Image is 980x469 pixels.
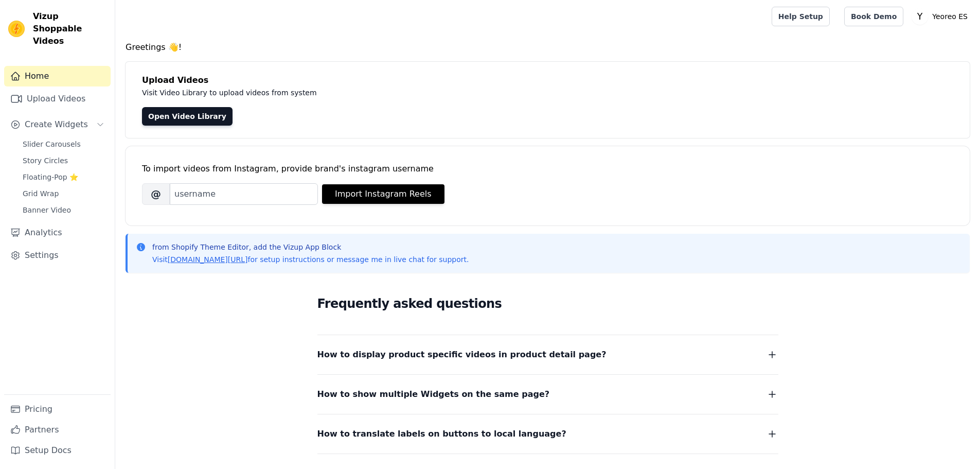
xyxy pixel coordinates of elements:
[4,66,111,86] a: Home
[16,153,111,168] a: Story Circles
[317,427,566,441] span: How to translate labels on buttons to local language?
[142,86,603,99] p: Visit Video Library to upload videos from system
[928,7,972,26] p: Yeoreo ES
[917,11,923,22] text: Y
[16,137,111,151] a: Slider Carousels
[317,348,607,362] span: How to display product specific videos in product detail page?
[4,399,111,420] a: Pricing
[4,420,111,440] a: Partners
[168,255,248,264] a: [DOMAIN_NAME][URL]
[152,254,469,265] p: Visit for setup instructions or message me in live chat for support.
[317,387,778,402] button: How to show multiple Widgets on the same page?
[23,172,78,182] span: Floating-Pop ⭐
[16,186,111,201] a: Grid Wrap
[4,114,111,135] button: Create Widgets
[912,7,972,26] button: Y Yeoreo ES
[4,89,111,109] a: Upload Videos
[772,7,830,26] a: Help Setup
[142,183,170,205] span: @
[33,10,106,47] span: Vizup Shoppable Videos
[23,188,59,199] span: Grid Wrap
[25,118,88,131] span: Create Widgets
[4,440,111,461] a: Setup Docs
[142,107,233,126] a: Open Video Library
[317,293,778,314] h2: Frequently asked questions
[23,139,81,149] span: Slider Carousels
[322,184,444,204] button: Import Instagram Reels
[317,348,778,362] button: How to display product specific videos in product detail page?
[4,222,111,243] a: Analytics
[170,183,318,205] input: username
[844,7,903,26] a: Book Demo
[126,41,970,54] h4: Greetings 👋!
[4,245,111,266] a: Settings
[142,74,953,86] h4: Upload Videos
[16,170,111,184] a: Floating-Pop ⭐
[23,205,71,215] span: Banner Video
[23,155,68,166] span: Story Circles
[152,242,469,252] p: from Shopify Theme Editor, add the Vizup App Block
[317,427,778,441] button: How to translate labels on buttons to local language?
[317,387,550,402] span: How to show multiple Widgets on the same page?
[142,163,953,175] div: To import videos from Instagram, provide brand's instagram username
[8,21,25,37] img: Vizup
[16,203,111,217] a: Banner Video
